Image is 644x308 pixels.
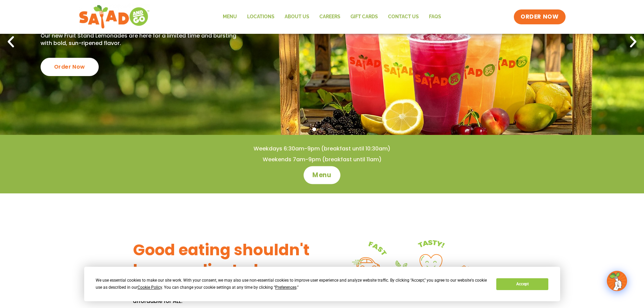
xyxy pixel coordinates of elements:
span: Go to slide 3 [328,127,332,131]
div: Next slide [626,34,641,49]
a: About Us [280,9,314,25]
h3: Good eating shouldn't be complicated. [133,240,322,281]
span: Go to slide 2 [320,127,324,131]
span: Menu [312,171,332,180]
div: Previous slide [3,34,18,49]
span: Preferences [275,285,296,290]
a: Menu [304,166,340,184]
img: wpChatIcon [607,271,626,290]
a: Careers [314,9,345,25]
div: Cookie Consent Prompt [84,267,560,301]
a: Menu [218,9,242,25]
nav: Menu [218,9,446,25]
p: Our new Fruit Stand Lemonades are here for a limited time and bursting with bold, sun-ripened fla... [41,32,240,47]
span: Cookie Policy [138,285,162,290]
a: GIFT CARDS [345,9,383,25]
div: We use essential cookies to make our site work. With your consent, we may also use non-essential ... [96,277,488,291]
button: Accept [496,278,548,290]
a: FAQs [424,9,446,25]
span: Go to slide 1 [312,127,316,131]
img: new-SAG-logo-768×292 [79,3,150,30]
h4: Weekdays 6:30am-9pm (breakfast until 10:30am) [14,145,630,152]
div: Order Now [41,58,99,76]
a: ORDER NOW [514,9,565,24]
a: Locations [242,9,280,25]
h4: Weekends 7am-9pm (breakfast until 11am) [14,156,630,163]
a: Contact Us [383,9,424,25]
span: ORDER NOW [521,13,558,21]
